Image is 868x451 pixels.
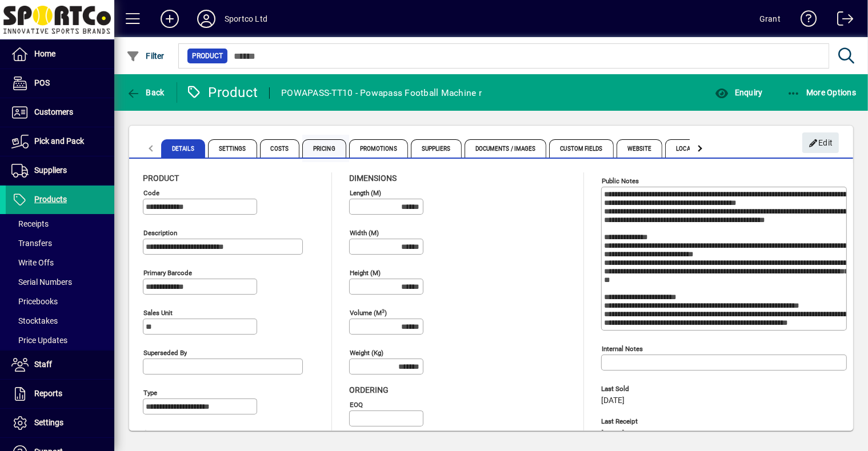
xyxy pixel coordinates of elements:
[617,139,663,158] span: Website
[188,9,225,29] button: Profile
[6,127,114,156] a: Pick and Pack
[161,139,205,158] span: Details
[11,336,67,345] span: Price Updates
[382,308,385,313] sup: 3
[34,49,55,58] span: Home
[6,380,114,408] a: Reports
[6,214,114,233] a: Receipts
[34,107,73,116] span: Customers
[34,418,63,427] span: Settings
[186,83,258,102] div: Product
[6,311,114,331] a: Stocktakes
[34,389,62,398] span: Reports
[602,345,643,353] mat-label: Internal Notes
[6,331,114,350] a: Price Updates
[192,50,223,62] span: Product
[6,40,114,69] a: Home
[792,2,817,39] a: Knowledge Base
[6,272,114,292] a: Serial Numbers
[143,389,157,397] mat-label: Type
[349,139,408,158] span: Promotions
[549,139,613,158] span: Custom Fields
[465,139,547,158] span: Documents / Images
[143,229,177,237] mat-label: Description
[784,82,859,103] button: More Options
[11,277,72,287] span: Serial Numbers
[6,409,114,437] a: Settings
[225,10,267,28] div: Sportco Ltd
[6,98,114,127] a: Customers
[602,177,639,185] mat-label: Public Notes
[126,51,165,61] span: Filter
[787,88,857,97] span: More Options
[6,69,114,98] a: POS
[123,46,167,66] button: Filter
[143,429,161,437] mat-label: Group
[143,269,192,277] mat-label: Primary barcode
[11,258,54,267] span: Write Offs
[350,269,381,277] mat-label: Height (m)
[350,309,387,317] mat-label: Volume (m )
[829,2,854,39] a: Logout
[6,233,114,253] a: Transfers
[260,139,300,158] span: Costs
[6,292,114,311] a: Pricebooks
[34,136,84,146] span: Pick and Pack
[601,385,773,393] span: Last Sold
[34,78,50,87] span: POS
[715,88,762,97] span: Enquiry
[143,309,173,317] mat-label: Sales unit
[350,401,363,409] mat-label: EOQ
[759,10,781,28] div: Grant
[114,82,177,103] app-page-header-button: Back
[11,219,49,228] span: Receipts
[350,229,379,237] mat-label: Width (m)
[143,189,159,197] mat-label: Code
[349,385,389,394] span: Ordering
[6,253,114,272] a: Write Offs
[809,134,833,152] span: Edit
[151,9,188,29] button: Add
[11,239,52,248] span: Transfers
[601,429,625,438] span: [DATE]
[350,189,381,197] mat-label: Length (m)
[143,349,187,357] mat-label: Superseded by
[665,139,717,158] span: Locations
[34,195,67,204] span: Products
[601,396,625,405] span: [DATE]
[34,360,52,369] span: Staff
[143,174,179,183] span: Product
[302,139,346,158] span: Pricing
[126,88,165,97] span: Back
[411,139,462,158] span: Suppliers
[123,82,167,103] button: Back
[11,316,58,325] span: Stocktakes
[11,297,58,306] span: Pricebooks
[6,351,114,379] a: Staff
[350,349,383,357] mat-label: Weight (Kg)
[6,156,114,185] a: Suppliers
[601,418,773,425] span: Last Receipt
[712,82,765,103] button: Enquiry
[208,139,257,158] span: Settings
[349,174,397,183] span: Dimensions
[34,166,67,175] span: Suppliers
[281,84,482,102] div: POWAPASS-TT10 - Powapass Football Machine r
[802,132,839,153] button: Edit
